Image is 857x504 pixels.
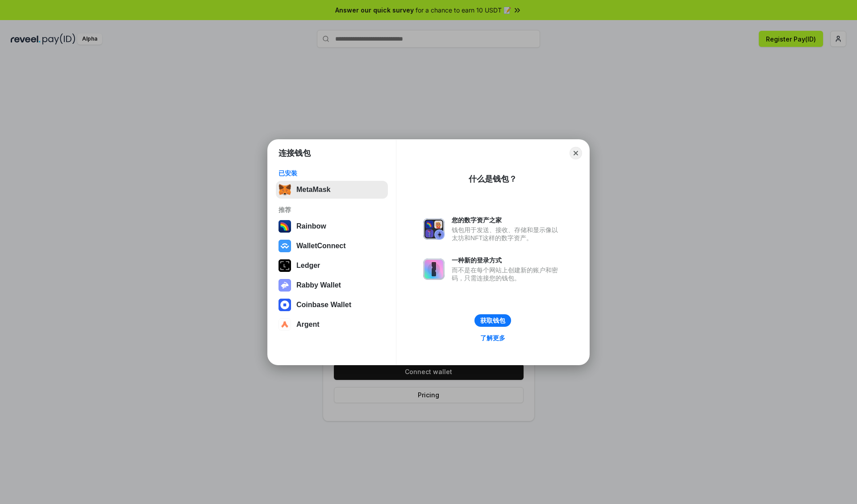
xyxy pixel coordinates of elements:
[276,217,388,235] button: Rainbow
[279,299,291,311] img: svg+xml,%3Csvg%20width%3D%2228%22%20height%3D%2228%22%20viewBox%3D%220%200%2028%2028%22%20fill%3D...
[452,216,562,224] div: 您的数字资产之家
[296,186,330,194] div: MetaMask
[452,226,562,242] div: 钱包用于发送、接收、存储和显示像以太坊和NFT这样的数字资产。
[452,256,562,264] div: 一种新的登录方式
[296,222,326,230] div: Rainbow
[452,266,562,282] div: 而不是在每个网站上创建新的账户和密码，只需连接您的钱包。
[276,257,388,275] button: Ledger
[469,174,517,184] div: 什么是钱包？
[279,169,385,177] div: 已安装
[279,318,291,331] img: svg+xml,%3Csvg%20width%3D%2228%22%20height%3D%2228%22%20viewBox%3D%220%200%2028%2028%22%20fill%3D...
[480,317,505,325] div: 获取钱包
[279,240,291,252] img: svg+xml,%3Csvg%20width%3D%2228%22%20height%3D%2228%22%20viewBox%3D%220%200%2028%2028%22%20fill%3D...
[570,147,582,159] button: Close
[296,281,341,289] div: Rabby Wallet
[279,279,291,292] img: svg+xml,%3Csvg%20xmlns%3D%22http%3A%2F%2Fwww.w3.org%2F2000%2Fsvg%22%20fill%3D%22none%22%20viewBox...
[279,148,311,158] h1: 连接钱包
[279,183,291,196] img: svg+xml,%3Csvg%20fill%3D%22none%22%20height%3D%2233%22%20viewBox%3D%220%200%2035%2033%22%20width%...
[423,218,445,240] img: svg+xml,%3Csvg%20xmlns%3D%22http%3A%2F%2Fwww.w3.org%2F2000%2Fsvg%22%20fill%3D%22none%22%20viewBox...
[296,242,346,250] div: WalletConnect
[480,334,505,342] div: 了解更多
[296,262,320,270] div: Ledger
[279,206,385,214] div: 推荐
[276,296,388,314] button: Coinbase Wallet
[279,220,291,233] img: svg+xml,%3Csvg%20width%3D%22120%22%20height%3D%22120%22%20viewBox%3D%220%200%20120%20120%22%20fil...
[423,258,445,280] img: svg+xml,%3Csvg%20xmlns%3D%22http%3A%2F%2Fwww.w3.org%2F2000%2Fsvg%22%20fill%3D%22none%22%20viewBox...
[279,259,291,272] img: svg+xml,%3Csvg%20xmlns%3D%22http%3A%2F%2Fwww.w3.org%2F2000%2Fsvg%22%20width%3D%2228%22%20height%3...
[475,332,511,344] a: 了解更多
[296,301,351,309] div: Coinbase Wallet
[296,321,320,329] div: Argent
[474,314,511,327] button: 获取钱包
[276,316,388,333] button: Argent
[276,237,388,255] button: WalletConnect
[276,181,388,199] button: MetaMask
[276,276,388,294] button: Rabby Wallet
